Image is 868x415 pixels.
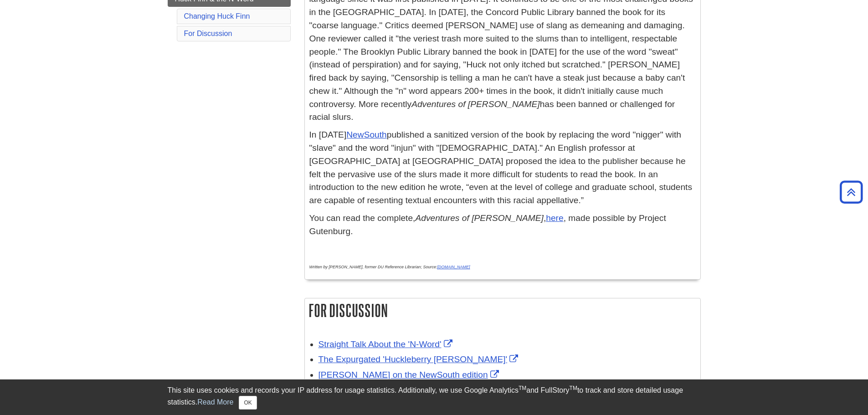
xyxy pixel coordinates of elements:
a: For Discussion [184,30,232,37]
h2: For Discussion [305,298,700,323]
button: Close [239,396,257,410]
a: [DOMAIN_NAME] [437,265,470,269]
a: Back to Top [837,186,866,198]
em: Adventures of [PERSON_NAME] [411,99,540,109]
em: Written by [PERSON_NAME], former DU Reference Librarian; Source: [309,265,470,269]
a: NewSouth [346,130,387,139]
a: here [546,213,563,223]
a: Read More [197,398,233,406]
div: This site uses cookies and records your IP address for usage statistics. Additionally, we use Goo... [168,385,701,410]
sup: TM [570,385,577,391]
a: Link opens in new window [318,339,455,349]
a: Link opens in new window [318,370,501,379]
a: Changing Huck Finn [184,12,250,20]
p: In [DATE] published a sanitized version of the book by replacing the word "nigger" with "slave" a... [309,128,696,207]
a: Link opens in new window [318,354,521,364]
sup: TM [519,385,526,391]
p: You can read the complete, , , made possible by Project Gutenburg. [309,212,696,238]
em: Adventures of [PERSON_NAME] [415,213,544,223]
